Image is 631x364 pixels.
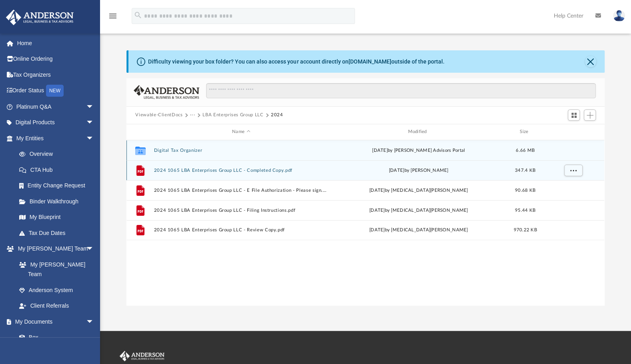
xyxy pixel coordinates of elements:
[108,11,118,21] i: menu
[11,330,98,346] a: Box
[11,193,106,209] a: Binder Walkthrough
[514,228,537,232] span: 970.22 KB
[190,111,195,119] button: ···
[154,188,328,193] button: 2024 1065 LBA Enterprises Group LLC - E File Authorization - Please sign.pdf
[6,83,106,99] a: Order StatusNEW
[206,83,596,98] input: Search files and folders
[154,168,328,173] button: 2024 1065 LBA Enterprises Group LLC - Completed Copy.pdf
[11,257,98,282] a: My [PERSON_NAME] Team
[6,241,102,257] a: My [PERSON_NAME] Teamarrow_drop_down
[332,147,506,154] div: [DATE] by [PERSON_NAME] Advisors Portal
[6,99,106,115] a: Platinum Q&Aarrow_drop_down
[331,128,506,135] div: Modified
[348,58,391,65] a: [DOMAIN_NAME]
[11,178,106,194] a: Entity Change Request
[332,207,506,214] div: [DATE] by [MEDICAL_DATA][PERSON_NAME]
[11,225,106,241] a: Tax Due Dates
[6,130,106,146] a: My Entitiesarrow_drop_down
[271,111,283,119] button: 2024
[585,56,596,67] button: Close
[11,162,106,178] a: CTA Hub
[118,351,166,361] img: Anderson Advisors Platinum Portal
[135,111,182,119] button: Viewable-ClientDocs
[332,187,506,194] div: [DATE] by [MEDICAL_DATA][PERSON_NAME]
[515,188,535,192] span: 90.68 KB
[545,128,601,135] div: id
[516,148,535,152] span: 6.66 MB
[11,146,106,162] a: Overview
[332,167,506,174] div: by [PERSON_NAME]
[154,148,328,153] button: Digital Tax Organizer
[6,35,106,51] a: Home
[389,168,405,172] span: [DATE]
[130,128,150,135] div: id
[509,128,541,135] div: Size
[108,15,118,21] a: menu
[202,111,263,119] button: LBA Enterprises Group LLC
[86,314,102,330] span: arrow_drop_down
[568,109,580,121] button: Switch to Grid View
[154,128,328,135] div: Name
[564,164,583,176] button: More options
[6,67,106,83] a: Tax Organizers
[4,10,76,25] img: Anderson Advisors Platinum Portal
[332,227,506,234] div: [DATE] by [MEDICAL_DATA][PERSON_NAME]
[584,109,596,121] button: Add
[86,130,102,147] span: arrow_drop_down
[154,208,328,213] button: 2024 1065 LBA Enterprises Group LLC - Filing Instructions.pdf
[515,168,535,172] span: 347.4 KB
[86,99,102,115] span: arrow_drop_down
[86,115,102,131] span: arrow_drop_down
[86,241,102,257] span: arrow_drop_down
[148,58,444,66] div: Difficulty viewing your box folder? You can also access your account directly on outside of the p...
[126,140,604,306] div: grid
[515,208,535,212] span: 95.44 KB
[11,298,102,314] a: Client Referrals
[613,10,625,22] img: User Pic
[6,314,102,330] a: My Documentsarrow_drop_down
[11,209,102,225] a: My Blueprint
[6,51,106,67] a: Online Ordering
[134,11,142,20] i: search
[6,115,106,131] a: Digital Productsarrow_drop_down
[11,282,102,298] a: Anderson System
[154,227,328,233] button: 2024 1065 LBA Enterprises Group LLC - Review Copy.pdf
[46,85,64,97] div: NEW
